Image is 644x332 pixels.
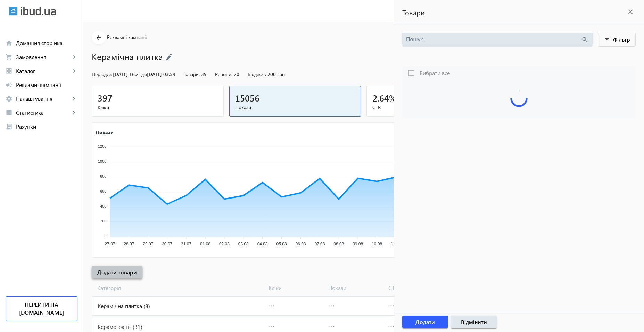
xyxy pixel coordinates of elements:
span: Домашня сторінка [16,40,77,47]
div: Керамічна плитка (8) [92,297,266,315]
span: 2.64 [372,92,389,104]
mat-icon: receipt_long [6,123,13,130]
span: Рекламні кампанії [107,34,147,40]
tspan: 09.08 [353,242,363,246]
img: ibud.svg [9,7,18,16]
tspan: 11.08 [391,242,401,246]
span: Відмінити [461,318,487,326]
tspan: 04.08 [257,242,268,246]
span: Покази [235,104,355,111]
tspan: 0 [104,234,106,238]
button: Додати товари [92,266,142,278]
tspan: 1000 [98,159,106,163]
span: 39 [201,71,207,78]
span: [DATE] 16:21 [DATE] 03:59 [113,71,175,78]
span: Фільтр [613,36,630,43]
span: 20 [234,71,239,78]
tspan: 05.08 [276,242,287,246]
mat-icon: campaign [6,81,13,88]
mat-icon: search [581,36,589,43]
span: Додати [415,318,435,326]
tspan: 29.07 [143,242,153,246]
mat-icon: filter_list [602,35,612,44]
mat-icon: grid_view [6,67,13,74]
span: CTR [386,284,445,292]
span: Кліки [266,284,325,292]
button: Фільтр [598,33,636,47]
span: Статистика [16,109,71,116]
mat-icon: shopping_cart [6,54,13,60]
mat-icon: analytics [6,109,13,116]
tspan: 400 [100,204,106,208]
mat-icon: keyboard_arrow_right [71,54,77,60]
input: Пошук [406,36,581,43]
h1: Керамічна плитка [92,50,592,63]
mat-icon: keyboard_arrow_right [71,67,77,74]
span: 397 [98,92,112,104]
span: CTR [372,104,493,111]
span: Покази [325,284,385,292]
span: Період: з [92,71,112,78]
span: 15056 [235,92,259,104]
button: Додати [402,316,448,328]
tspan: 27.07 [105,242,115,246]
span: Додати товари [97,268,137,276]
span: Замовлення [16,54,71,60]
span: Регіони: [215,71,232,78]
span: Категорія [92,284,266,292]
tspan: 600 [100,189,106,193]
span: % [389,92,396,104]
span: Рекламні кампанії [16,81,77,88]
span: до [141,71,147,78]
img: ibud_text.svg [21,7,56,16]
mat-icon: keyboard_arrow_right [71,95,77,102]
mat-icon: keyboard_arrow_right [71,109,77,116]
mat-icon: home [6,40,13,47]
tspan: 31.07 [181,242,191,246]
span: Кліки [98,104,218,111]
text: Покази [96,129,114,135]
tspan: 1200 [98,144,106,148]
span: Рахунки [16,123,77,130]
tspan: 30.07 [162,242,172,246]
mat-icon: arrow_back [94,33,103,42]
span: 200 грн [267,71,285,78]
tspan: 28.07 [124,242,134,246]
tspan: 10.08 [372,242,382,246]
a: Перейти на [DOMAIN_NAME] [6,296,77,321]
mat-icon: settings [6,95,13,102]
tspan: 800 [100,174,106,178]
tspan: 03.08 [238,242,249,246]
span: Бюджет: [248,71,266,78]
tspan: 07.08 [314,242,325,246]
tspan: 01.08 [200,242,210,246]
tspan: 08.08 [333,242,344,246]
span: Товари: [184,71,200,78]
tspan: 02.08 [219,242,230,246]
span: Налаштування [16,95,71,102]
tspan: 200 [100,219,106,223]
span: Каталог [16,67,71,74]
button: Відмінити [451,316,497,328]
tspan: 06.08 [295,242,306,246]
